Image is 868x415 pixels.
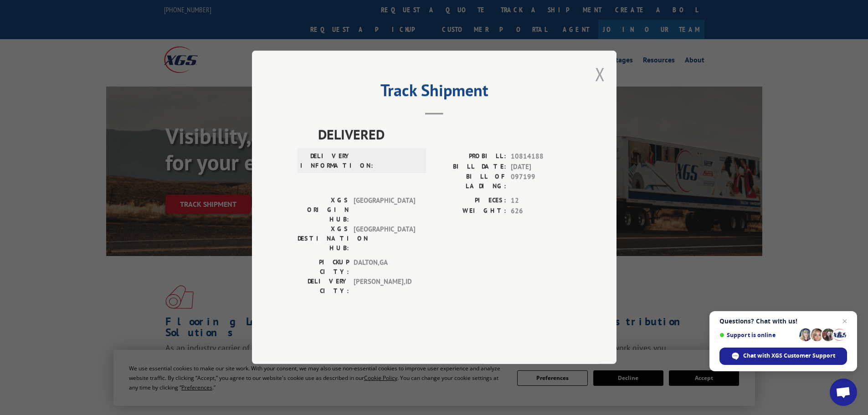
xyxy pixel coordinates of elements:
[354,196,415,225] span: [GEOGRAPHIC_DATA]
[434,152,506,162] label: PROBILL:
[298,258,349,277] label: PICKUP CITY:
[719,318,847,325] span: Questions? Chat with us!
[298,196,349,225] label: XGS ORIGIN HUB:
[511,152,571,162] span: 10814188
[434,172,506,191] label: BILL OF LADING:
[298,84,571,101] h2: Track Shipment
[743,352,835,360] span: Chat with XGS Customer Support
[298,225,349,253] label: XGS DESTINATION HUB:
[354,277,415,296] span: [PERSON_NAME] , ID
[719,332,796,338] span: Support is online
[354,225,415,253] span: [GEOGRAPHIC_DATA]
[511,172,571,191] span: 097199
[511,206,571,216] span: 626
[318,124,571,145] span: DELIVERED
[434,206,506,216] label: WEIGHT:
[830,379,857,406] div: Open chat
[434,196,506,206] label: PIECES:
[839,316,850,327] span: Close chat
[300,152,352,171] label: DELIVERY INFORMATION:
[719,348,847,365] div: Chat with XGS Customer Support
[298,277,349,296] label: DELIVERY CITY:
[354,258,415,277] span: DALTON , GA
[595,62,605,86] button: Close modal
[434,162,506,172] label: BILL DATE:
[511,196,571,206] span: 12
[511,162,571,172] span: [DATE]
